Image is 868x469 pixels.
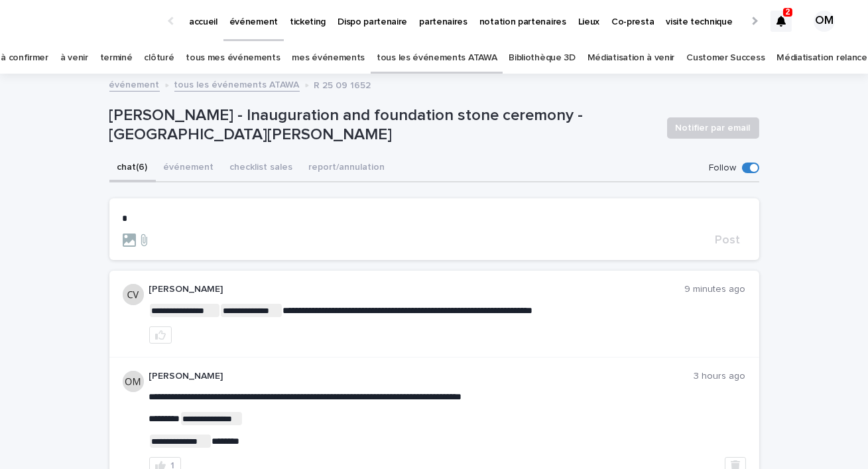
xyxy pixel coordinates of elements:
a: Customer Success [686,42,765,74]
a: tous les événements ATAWA [174,76,300,92]
img: Ls34BcGeRexTGTNfXpUC [27,8,155,34]
p: 9 minutes ago [685,284,746,295]
button: report/annulation [301,155,393,182]
a: Bibliothèque 3D [509,42,575,74]
p: 2 [786,7,790,17]
button: Notifier par email [667,117,759,139]
div: OM [814,11,835,32]
button: chat (6) [109,155,156,182]
span: Post [715,234,741,246]
a: événement [109,76,160,92]
p: 3 hours ago [694,371,746,382]
button: Post [710,234,746,246]
a: mes événements [292,42,365,74]
div: 2 [771,11,792,32]
button: like this post [149,326,172,344]
p: R 25 09 1652 [314,77,371,92]
p: [PERSON_NAME] - Inauguration and foundation stone ceremony - [GEOGRAPHIC_DATA][PERSON_NAME] [109,106,656,145]
span: Notifier par email [676,121,751,135]
a: tous les événements ATAWA [377,42,497,74]
a: terminé [100,42,133,74]
p: [PERSON_NAME] [149,371,694,382]
p: Follow [710,163,737,174]
a: Médiatisation à venir [588,42,675,74]
a: Médiatisation relance [776,42,867,74]
p: [PERSON_NAME] [149,284,685,295]
a: clôturé [144,42,174,74]
button: checklist sales [222,155,301,182]
a: tous mes événements [186,42,280,74]
button: événement [156,155,222,182]
a: à venir [60,42,88,74]
a: à confirmer [1,42,48,74]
